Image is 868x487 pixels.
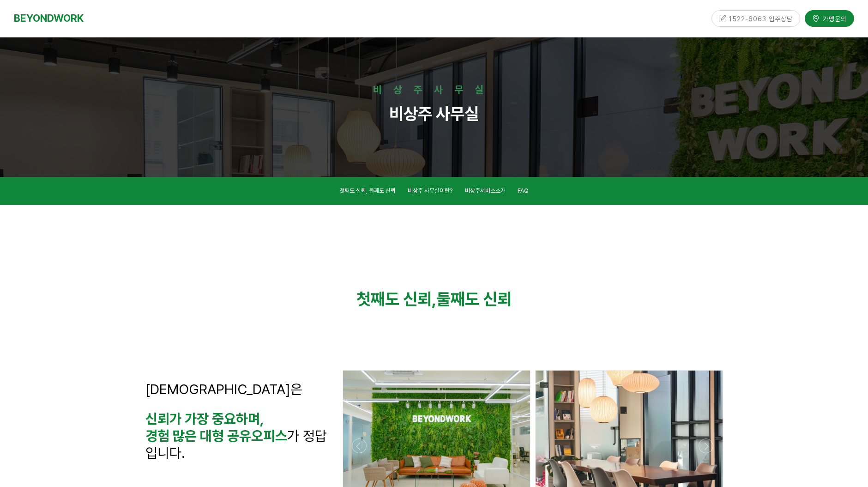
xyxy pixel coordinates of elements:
[518,186,529,198] a: FAQ
[805,10,854,26] a: 가맹문의
[145,427,327,461] span: 가 정답입니다.
[465,186,506,198] a: 비상주서비스소개
[389,104,479,124] strong: 비상주 사무실
[518,187,529,194] span: FAQ
[408,187,452,194] span: 비상주 사무실이란?
[356,289,436,309] strong: 첫째도 신뢰,
[465,187,506,194] span: 비상주서비스소개
[820,14,847,23] span: 가맹문의
[373,84,495,96] strong: 비상주사무실
[408,186,452,198] a: 비상주 사무실이란?
[145,410,264,427] strong: 신뢰가 가장 중요하며,
[145,427,287,444] strong: 경험 많은 대형 공유오피스
[14,10,84,27] a: BEYONDWORK
[436,289,512,309] strong: 둘째도 신뢰
[339,187,396,194] span: 첫째도 신뢰, 둘째도 신뢰
[145,381,302,397] span: [DEMOGRAPHIC_DATA]은
[339,186,396,198] a: 첫째도 신뢰, 둘째도 신뢰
